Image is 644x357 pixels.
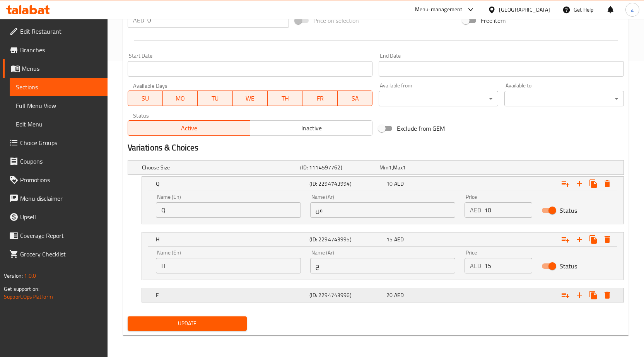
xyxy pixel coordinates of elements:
a: Sections [10,78,108,96]
span: 20 [386,290,393,300]
a: Coverage Report [3,226,108,245]
div: Expand [142,232,624,246]
span: Get support on: [4,284,39,294]
button: Add choice group [559,177,572,191]
button: Active [128,120,250,136]
h5: (ID: 2294743996) [309,291,383,299]
button: TH [268,91,302,106]
span: AED [394,290,404,300]
button: Add new choice [572,288,586,302]
a: Menus [3,59,108,78]
button: Update [128,316,247,331]
span: Edit Restaurant [20,27,101,36]
span: Edit Menu [16,120,101,129]
span: 15 [386,234,393,244]
button: SU [128,91,163,106]
h5: Q [156,180,307,188]
h5: F [156,291,307,299]
span: 1 [403,162,406,173]
span: FR [306,93,334,104]
input: Enter name En [156,258,301,273]
a: Promotions [3,171,108,189]
h5: Choose Size [142,164,297,171]
span: MO [166,93,195,104]
a: Branches [3,41,108,59]
p: AED [470,205,481,215]
span: Promotions [20,175,101,184]
span: Version: [4,271,23,281]
span: Active [131,123,247,134]
button: FR [302,91,337,106]
span: SA [341,93,369,104]
span: SU [131,93,160,104]
span: Status [560,206,577,215]
a: Support.OpsPlatform [4,292,53,302]
button: SA [338,91,372,106]
span: Inactive [253,123,369,134]
button: Add new choice [572,232,586,246]
span: a [631,5,634,14]
span: AED [394,234,404,244]
span: Full Menu View [16,101,101,110]
button: WE [233,91,268,106]
h5: (ID: 2294743994) [309,180,383,188]
input: Please enter price [484,202,533,218]
button: Inactive [250,120,372,136]
span: Min [379,162,388,173]
a: Edit Menu [10,115,108,133]
input: Please enter price [147,12,289,28]
div: ​ [379,91,498,106]
h5: (ID: 2294743995) [309,236,383,243]
a: Choice Groups [3,133,108,152]
span: Coupons [20,157,101,166]
span: Menus [22,64,101,73]
div: Menu-management [415,5,463,14]
h2: Variations & Choices [128,142,624,154]
button: TU [198,91,232,106]
input: Enter name Ar [310,258,455,273]
div: Expand [142,288,624,302]
button: Add new choice [572,177,586,191]
span: Update [134,319,241,328]
span: Menu disclaimer [20,194,101,203]
input: Please enter price [484,258,533,273]
button: Delete H [600,232,614,246]
a: Full Menu View [10,96,108,115]
h5: (ID: 1114597762) [300,164,376,171]
input: Enter name Ar [310,202,455,218]
div: Expand [142,177,624,191]
span: Max [393,162,403,173]
p: AED [470,261,481,270]
a: Menu disclaimer [3,189,108,208]
span: Free item [481,16,506,25]
span: TH [271,93,299,104]
p: AED [133,15,144,25]
h5: H [156,236,307,243]
a: Upsell [3,208,108,226]
span: TU [201,93,229,104]
button: Add choice group [559,288,572,302]
span: Price on selection [313,16,359,25]
a: Coupons [3,152,108,171]
span: Branches [20,45,101,55]
a: Grocery Checklist [3,245,108,263]
span: Sections [16,82,101,92]
span: Grocery Checklist [20,249,101,259]
span: 1.0.0 [24,271,36,281]
button: MO [163,91,198,106]
button: Clone new choice [586,177,600,191]
span: Choice Groups [20,138,101,147]
a: Edit Restaurant [3,22,108,41]
span: WE [236,93,265,104]
input: Enter name En [156,202,301,218]
span: 10 [386,179,393,189]
button: Clone new choice [586,232,600,246]
div: [GEOGRAPHIC_DATA] [499,5,550,14]
span: Upsell [20,212,101,222]
button: Delete Q [600,177,614,191]
div: Expand [128,161,624,174]
span: 1 [389,162,392,173]
button: Clone new choice [586,288,600,302]
div: ​ [504,91,624,106]
button: Delete F [600,288,614,302]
